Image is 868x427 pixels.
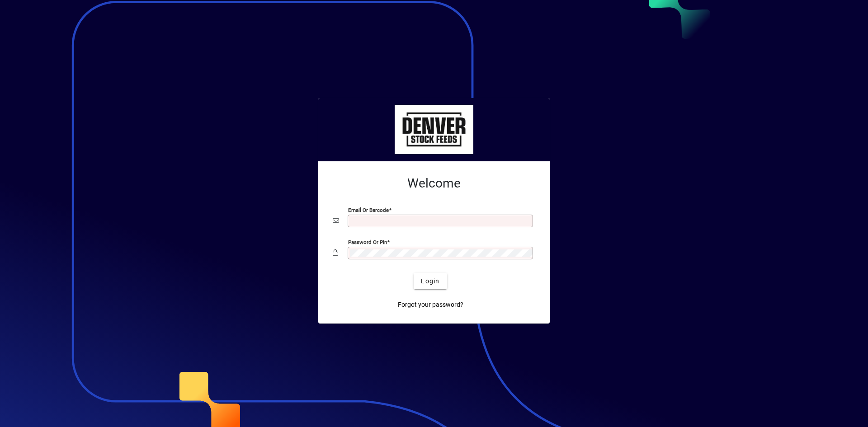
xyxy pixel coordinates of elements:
[398,300,463,310] span: Forgot your password?
[348,207,389,213] mat-label: Email or Barcode
[394,296,467,313] a: Forgot your password?
[348,239,387,245] mat-label: Password or Pin
[333,176,535,191] h2: Welcome
[421,277,439,286] span: Login
[414,273,447,289] button: Login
